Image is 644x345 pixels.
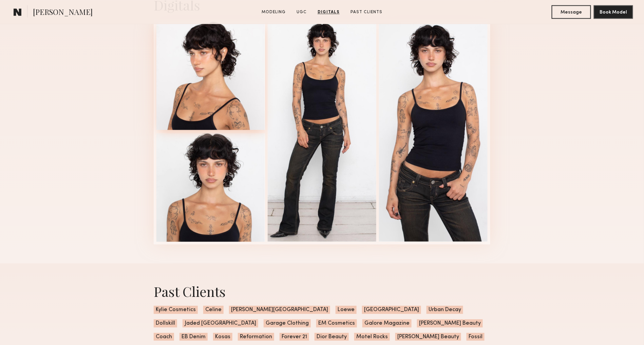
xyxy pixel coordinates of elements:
a: Past Clients [348,9,385,15]
span: [PERSON_NAME][GEOGRAPHIC_DATA] [229,306,330,314]
span: Galore Magazine [362,319,412,327]
span: Motel Rocks [354,333,390,341]
button: Book Model [594,5,633,19]
a: Book Model [594,9,633,15]
button: Message [552,5,591,19]
span: [GEOGRAPHIC_DATA] [362,306,421,314]
span: Reformation [238,333,274,341]
a: Modeling [259,9,288,15]
span: Jaded [GEOGRAPHIC_DATA] [183,319,258,327]
span: Kosas [213,333,232,341]
span: Dollskill [154,319,177,327]
div: Past Clients [154,282,490,300]
span: EB Denim [179,333,208,341]
span: Fossil [467,333,485,341]
span: Garage Clothing [264,319,311,327]
span: Forever 21 [280,333,309,341]
span: [PERSON_NAME] [33,7,93,19]
span: [PERSON_NAME] Beauty [395,333,461,341]
span: [PERSON_NAME] Beauty [417,319,483,327]
span: Dior Beauty [315,333,349,341]
span: EM Cosmetics [316,319,357,327]
span: Urban Decay [427,306,463,314]
span: Kylie Cosmetics [154,306,198,314]
a: Digitals [315,9,342,15]
span: Loewe [336,306,357,314]
span: Coach [154,333,174,341]
a: UGC [294,9,309,15]
span: Celine [203,306,224,314]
